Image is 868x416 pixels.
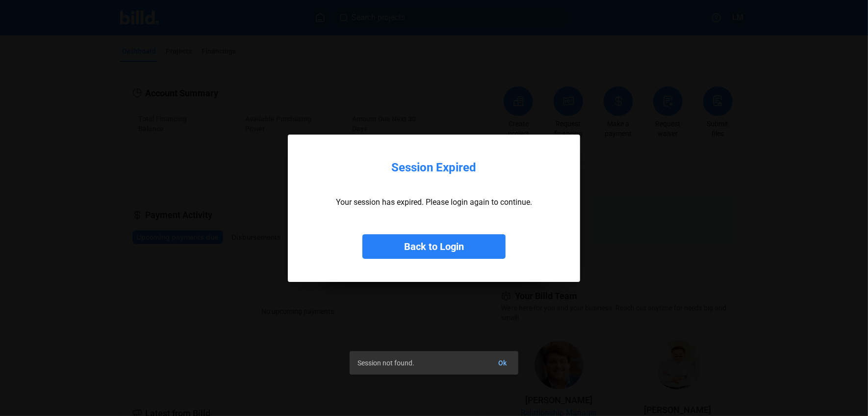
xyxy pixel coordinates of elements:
div: Session Expired [392,161,477,175]
button: Back to Login [362,234,506,259]
span: Ok [498,359,507,367]
span: Session not found. [357,358,414,368]
button: Ok [490,354,514,372]
p: Your session has expired. Please login again to continue. [336,197,532,207]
